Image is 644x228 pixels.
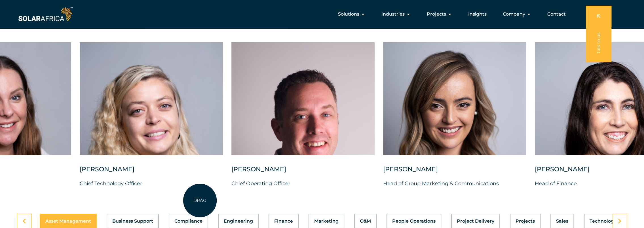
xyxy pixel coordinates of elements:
span: Finance [274,219,293,223]
span: Project Delivery [457,219,494,223]
span: Company [503,11,525,18]
a: Insights [468,11,487,18]
span: Asset Management [45,219,91,223]
span: Business Support [112,219,153,223]
p: Head of Group Marketing & Communications [383,179,526,188]
div: [PERSON_NAME] [80,165,223,179]
span: Engineering [224,219,253,223]
p: Chief Operating Officer [231,179,375,188]
span: Solutions [338,11,359,18]
span: O&M [360,219,371,223]
span: Sales [556,219,568,223]
span: Industries [381,11,405,18]
span: People Operations [392,219,436,223]
span: Projects [516,219,535,223]
nav: Menu [74,9,570,20]
span: Marketing [314,219,339,223]
p: Chief Technology Officer [80,179,223,188]
div: [PERSON_NAME] [231,165,375,179]
div: [PERSON_NAME] [383,165,526,179]
a: Contact [547,11,566,18]
span: Technology [590,219,616,223]
div: Menu Toggle [74,9,570,20]
span: Projects [427,11,446,18]
span: Compliance [174,219,202,223]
